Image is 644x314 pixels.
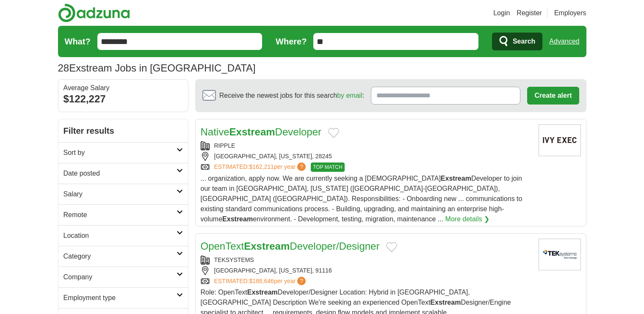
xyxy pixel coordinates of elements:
span: $162,211 [249,163,274,170]
a: Login [493,8,510,18]
a: OpenTextExstreamDeveloper/Designer [201,240,380,252]
strong: Exstream [441,175,471,182]
img: TEKsystems logo [539,239,581,270]
a: TEKSYSTEMS [214,256,254,263]
div: $122,227 [64,91,183,107]
h2: Sort by [64,148,177,158]
span: 28 [58,61,69,76]
h2: Salary [64,189,177,199]
strong: Exstream [247,289,278,296]
a: by email [337,92,362,99]
img: Adzuna logo [58,3,130,22]
a: Advanced [549,33,579,50]
button: Create alert [527,87,579,105]
h2: Company [64,272,177,282]
a: Category [58,246,188,267]
div: [GEOGRAPHIC_DATA], [US_STATE], 91116 [201,266,532,275]
a: Employment type [58,287,188,308]
h1: Exstream Jobs in [GEOGRAPHIC_DATA] [58,62,256,74]
span: ? [297,277,306,285]
strong: Exstream [229,126,275,138]
a: ESTIMATED:$188,646per year? [214,277,308,286]
span: ? [297,163,306,171]
span: Search [513,33,535,50]
h2: Employment type [64,293,177,303]
a: Salary [58,184,188,204]
span: ... organization, apply now. We are currently seeking a [DEMOGRAPHIC_DATA] Developer to join our ... [201,175,522,223]
strong: Exstream [222,215,253,223]
div: Average Salary [64,85,183,91]
button: Add to favorite jobs [328,128,339,138]
label: Where? [276,35,307,48]
a: Employers [554,8,586,18]
a: Remote [58,204,188,225]
a: Company [58,267,188,287]
label: What? [65,35,91,48]
h2: Date posted [64,168,177,179]
h2: Remote [64,210,177,220]
a: Location [58,225,188,246]
h2: Filter results [58,119,188,142]
a: Register [517,8,542,18]
div: RIPPLE [201,141,532,150]
span: TOP MATCH [311,163,344,172]
button: Add to favorite jobs [386,242,397,252]
a: More details ❯ [445,214,490,224]
strong: Exstream [430,299,461,306]
div: [GEOGRAPHIC_DATA], [US_STATE], 28245 [201,152,532,161]
a: ESTIMATED:$162,211per year? [214,163,308,172]
a: NativeExstreamDeveloper [201,126,322,138]
a: Date posted [58,163,188,184]
img: Company logo [539,124,581,156]
span: $188,646 [249,278,274,284]
h2: Category [64,251,177,262]
button: Search [492,33,542,50]
h2: Location [64,231,177,241]
a: Sort by [58,142,188,163]
strong: Exstream [244,240,290,252]
span: Receive the newest jobs for this search : [219,91,364,101]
